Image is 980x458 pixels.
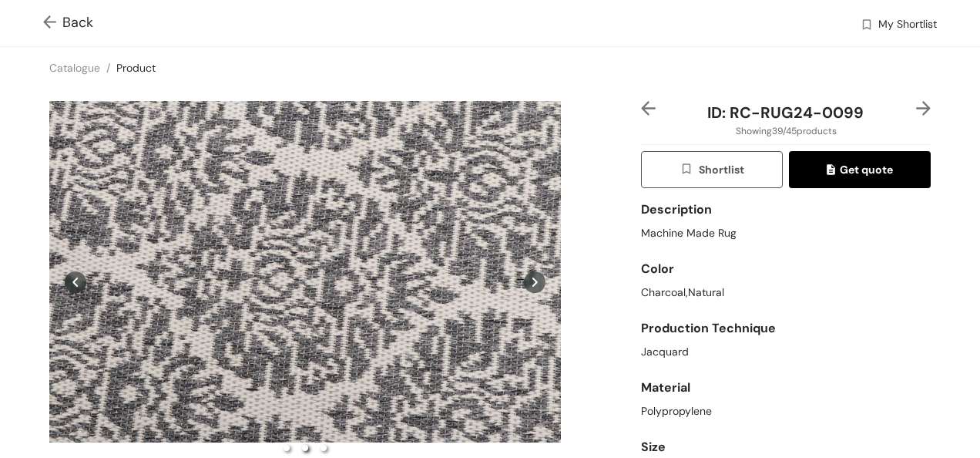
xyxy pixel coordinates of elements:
button: quoteGet quote [789,151,931,188]
span: My Shortlist [878,16,937,35]
li: slide item 3 [321,445,327,451]
div: Color [641,254,931,285]
div: Description [641,194,931,225]
img: wishlist [680,162,698,179]
a: Catalogue [49,61,100,75]
button: wishlistShortlist [641,151,783,188]
img: Go back [43,15,62,32]
img: wishlist [860,18,874,34]
li: slide item 1 [284,445,290,451]
div: Material [641,372,931,403]
span: Shortlist [680,161,743,179]
div: Polypropylene [641,403,931,419]
img: quote [827,164,840,178]
div: Jacquard [641,344,931,360]
li: slide item 2 [302,445,308,451]
img: right [916,101,931,116]
span: ID: RC-RUG24-0099 [707,103,864,123]
div: Production Technique [641,313,931,344]
div: Charcoal,Natural [641,285,931,301]
img: left [641,101,656,116]
span: Back [43,12,93,33]
span: Showing 39 / 45 products [736,124,837,138]
span: / [106,61,110,75]
span: Machine Made Rug [641,225,737,241]
a: Product [116,61,156,75]
span: Get quote [827,161,893,178]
